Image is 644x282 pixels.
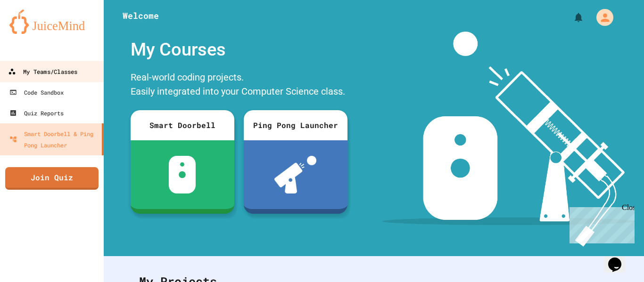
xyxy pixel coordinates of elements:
div: Quiz Reports [9,107,64,119]
iframe: chat widget [566,203,635,243]
a: Join Quiz [5,167,99,190]
div: My Teams/Classes [8,66,77,78]
div: My Courses [126,32,352,68]
div: Smart Doorbell & Ping Pong Launcher [9,128,98,151]
img: banner-image-my-projects.png [382,32,635,247]
div: Chat with us now!Close [4,4,65,60]
img: sdb-white.svg [169,156,196,193]
img: logo-orange.svg [9,9,94,34]
img: ppl-with-ball.png [274,156,316,193]
div: Ping Pong Launcher [244,110,347,140]
iframe: chat widget [604,244,635,273]
div: Smart Doorbell [131,110,234,140]
div: Code Sandbox [9,87,64,98]
div: My Notifications [555,9,586,25]
div: My Account [586,7,616,28]
div: Real-world coding projects. Easily integrated into your Computer Science class. [126,68,352,103]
